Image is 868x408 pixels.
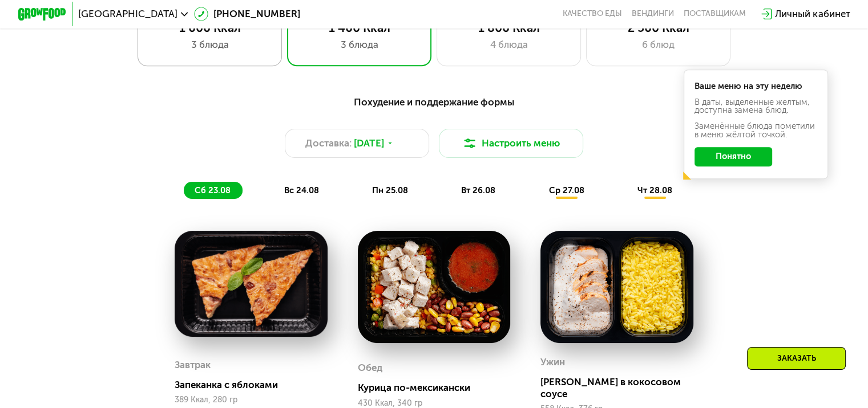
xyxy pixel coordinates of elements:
[78,9,177,19] span: [GEOGRAPHIC_DATA]
[632,9,674,19] a: Вендинги
[695,147,772,166] button: Понятно
[439,129,584,158] button: Настроить меню
[599,38,718,52] div: 6 блюд
[563,9,622,19] a: Качество еды
[358,382,520,394] div: Курица по-мексикански
[372,185,408,195] span: пн 25.08
[305,136,352,150] span: Доставка:
[695,82,818,91] div: Ваше меню на эту неделю
[194,7,300,21] a: [PHONE_NUMBER]
[358,399,511,408] div: 430 Ккал, 340 гр
[77,95,791,109] div: Похудение и поддержание формы
[358,359,382,377] div: Обед
[175,395,328,405] div: 389 Ккал, 280 гр
[354,136,384,150] span: [DATE]
[284,185,318,195] span: вс 24.08
[449,38,568,52] div: 4 блюда
[775,7,850,21] div: Личный кабинет
[540,353,565,372] div: Ужин
[637,185,672,195] span: чт 28.08
[540,376,703,400] div: [PERSON_NAME] в кокосовом соусе
[150,38,269,52] div: 3 блюда
[175,356,211,374] div: Завтрак
[695,122,818,139] div: Заменённые блюда пометили в меню жёлтой точкой.
[695,98,818,115] div: В даты, выделенные желтым, доступна замена блюд.
[175,379,337,391] div: Запеканка с яблоками
[684,9,746,19] div: поставщикам
[195,185,231,195] span: сб 23.08
[461,185,495,195] span: вт 26.08
[747,347,846,370] div: Заказать
[300,38,419,52] div: 3 блюда
[548,185,584,195] span: ср 27.08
